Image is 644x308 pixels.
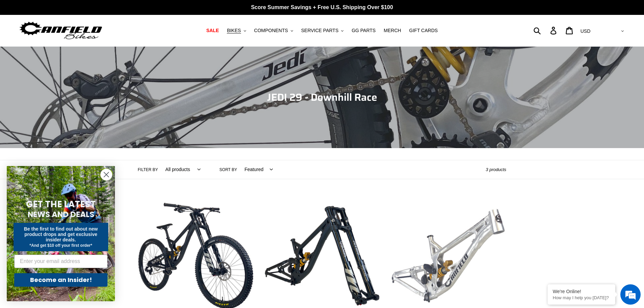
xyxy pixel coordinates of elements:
a: GIFT CARDS [406,26,441,35]
button: COMPONENTS [251,26,296,35]
span: GET THE LATEST [26,198,96,210]
label: Sort by [219,167,237,173]
button: SERVICE PARTS [298,26,347,35]
img: Canfield Bikes [19,20,103,41]
div: We're Online! [553,289,610,294]
a: SALE [203,26,222,35]
button: BIKES [223,26,249,35]
input: Enter your email address [14,255,108,268]
span: BIKES [227,28,241,33]
span: SALE [206,28,219,33]
span: 3 products [486,167,506,172]
span: *And get $10 off your first order* [29,243,92,248]
span: GIFT CARDS [409,28,438,33]
button: Become an Insider! [14,273,108,287]
input: Search [537,23,554,38]
span: Be the first to find out about new product drops and get exclusive insider deals. [24,226,98,242]
label: Filter by [138,167,158,173]
span: SERVICE PARTS [301,28,338,33]
span: MERCH [384,28,401,33]
span: JEDI 29 - Downhill Race [267,89,377,105]
span: GG PARTS [352,28,376,33]
span: COMPONENTS [254,28,288,33]
span: NEWS AND DEALS [28,209,94,220]
p: How may I help you today? [553,295,610,300]
a: MERCH [380,26,404,35]
button: Close dialog [100,169,112,181]
a: GG PARTS [348,26,379,35]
